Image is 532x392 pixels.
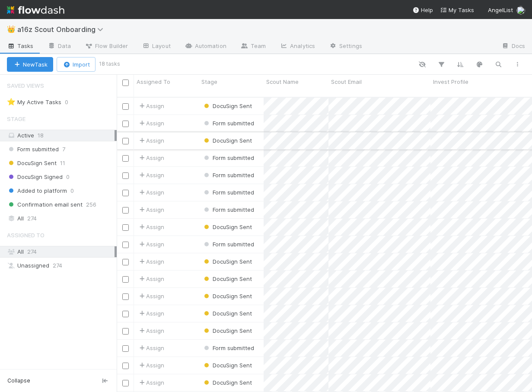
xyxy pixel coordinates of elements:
span: Form submitted [7,144,59,155]
a: Data [41,40,78,54]
input: Toggle Row Selected [122,207,129,214]
div: Help [412,6,433,14]
span: Assign [137,326,164,335]
div: Assign [137,240,164,249]
span: Added to platform [7,185,67,196]
span: Assign [137,119,164,127]
span: Assign [137,136,164,145]
input: Toggle All Rows Selected [122,80,129,86]
a: Team [233,40,273,54]
span: Form submitted [202,241,254,248]
div: Assign [137,223,164,231]
span: DocuSign Sent [202,258,252,265]
input: Toggle Row Selected [122,138,129,144]
a: Analytics [273,40,322,54]
span: Assign [137,344,164,352]
span: Assign [137,378,164,387]
button: NewTask [7,57,53,72]
span: DocuSign Sent [202,379,252,386]
span: ⭐ [7,98,16,105]
span: 274 [53,260,62,271]
div: Assign [137,171,164,179]
span: Assign [137,205,164,214]
span: Scout Email [331,77,362,86]
div: DocuSign Sent [202,223,252,231]
img: logo-inverted-e16ddd16eac7371096b0.svg [7,3,64,17]
input: Toggle Row Selected [122,380,129,386]
span: Form submitted [202,344,254,351]
input: Toggle Row Selected [122,103,129,110]
span: My Tasks [440,6,474,13]
a: Docs [494,40,532,54]
input: Toggle Row Selected [122,276,129,283]
input: Toggle Row Selected [122,190,129,196]
div: Form submitted [202,119,254,127]
a: Layout [135,40,178,54]
div: Form submitted [202,188,254,197]
a: Settings [322,40,369,54]
button: Import [57,57,96,72]
small: 18 tasks [99,60,120,68]
span: Assign [137,274,164,283]
a: My Tasks [440,6,474,14]
span: Form submitted [202,206,254,213]
span: Assign [137,188,164,197]
div: All [7,213,115,224]
span: Stage [201,77,217,86]
span: Scout Name [266,77,299,86]
span: DocuSign Sent [202,293,252,300]
span: 0 [65,97,77,108]
span: DocuSign Sent [202,275,252,282]
input: Toggle Row Selected [122,155,129,162]
span: DocuSign Sent [202,223,252,230]
div: Form submitted [202,205,254,214]
span: 0 [66,172,70,182]
span: 256 [86,199,96,210]
div: Form submitted [202,344,254,352]
span: Confirmation email sent [7,199,83,210]
span: AngelList [488,6,513,13]
span: 0 [70,185,74,196]
span: a16z Scout Onboarding [17,25,108,34]
span: Assign [137,309,164,318]
span: Saved Views [7,77,44,94]
input: Toggle Row Selected [122,121,129,127]
span: DocuSign Sent [202,327,252,334]
span: 274 [27,248,37,255]
div: Active [7,130,115,141]
span: 11 [60,158,65,169]
span: Collapse [7,377,30,385]
span: DocuSign Sent [202,137,252,144]
span: Form submitted [202,189,254,196]
div: DocuSign Sent [202,257,252,266]
span: DocuSign Sent [202,310,252,317]
span: Assign [137,257,164,266]
span: 274 [27,213,37,224]
div: DocuSign Sent [202,326,252,335]
input: Toggle Row Selected [122,345,129,352]
div: DocuSign Sent [202,309,252,318]
div: Form submitted [202,240,254,249]
div: DocuSign Sent [202,292,252,300]
div: DocuSign Sent [202,102,252,110]
div: DocuSign Sent [202,274,252,283]
span: Assign [137,361,164,370]
div: All [7,246,115,257]
span: DocuSign Sent [202,362,252,369]
span: Assign [137,153,164,162]
div: Form submitted [202,171,254,179]
span: Assign [137,102,164,110]
span: Tasks [7,41,34,50]
div: Assign [137,292,164,300]
span: Form submitted [202,120,254,127]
